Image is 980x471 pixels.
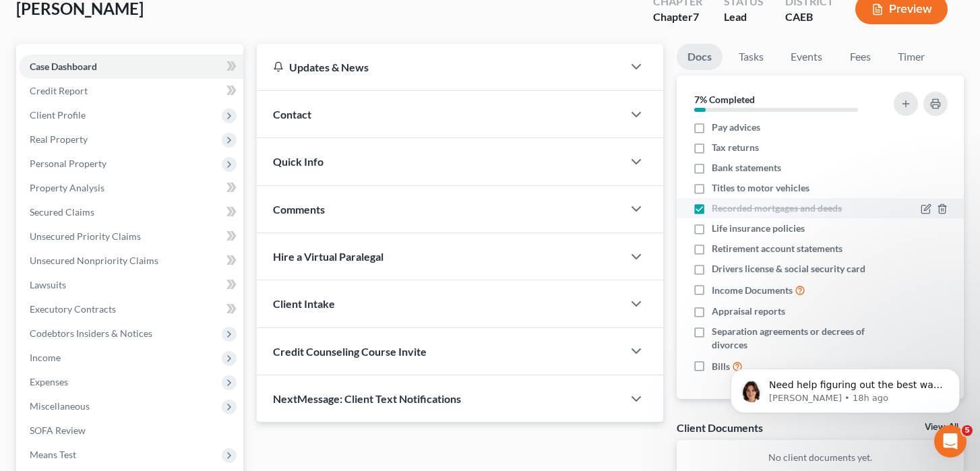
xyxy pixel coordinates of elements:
span: Drivers license & social security card [712,262,865,276]
iframe: Intercom notifications message [710,340,980,435]
a: Timer [887,44,936,70]
span: Pay advices [712,121,760,134]
span: Income [30,352,61,363]
strong: 7% Completed [694,94,755,105]
span: Bank statements [712,161,781,175]
span: Contact [273,108,311,121]
span: Separation agreements or decrees of divorces [712,325,880,352]
a: Unsecured Priority Claims [19,224,243,249]
span: Real Property [30,133,88,145]
iframe: Intercom live chat [934,425,967,458]
span: Case Dashboard [30,61,97,72]
div: Client Documents [677,420,763,435]
span: Lawsuits [30,279,66,290]
a: Property Analysis [19,176,243,200]
span: 5 [962,425,973,436]
span: Recorded mortgages and deeds [712,201,842,215]
span: Credit Counseling Course Invite [273,345,427,358]
span: 7 [693,10,699,23]
span: Hire a Virtual Paralegal [273,250,384,263]
a: Tasks [728,44,774,70]
span: SOFA Review [30,425,86,436]
span: Credit Report [30,85,88,96]
a: Credit Report [19,79,243,103]
span: Life insurance policies [712,222,805,235]
span: Income Documents [712,284,793,297]
span: Titles to motor vehicles [712,181,809,195]
span: NextMessage: Client Text Notifications [273,392,461,405]
span: Comments [273,203,325,216]
span: Tax returns [712,141,759,154]
span: Retirement account statements [712,242,843,255]
span: Executory Contracts [30,303,116,315]
div: Updates & News [273,60,607,74]
span: Unsecured Nonpriority Claims [30,255,158,266]
span: Need help figuring out the best way to enter your client's income? Here's a quick article to show... [59,39,233,117]
a: Unsecured Nonpriority Claims [19,249,243,273]
span: Miscellaneous [30,400,90,412]
span: Expenses [30,376,68,387]
span: Property Analysis [30,182,104,193]
span: Client Intake [273,297,335,310]
div: Chapter [653,9,702,25]
span: Codebtors Insiders & Notices [30,327,152,339]
a: Secured Claims [19,200,243,224]
span: Means Test [30,449,76,460]
span: Unsecured Priority Claims [30,230,141,242]
a: Lawsuits [19,273,243,297]
span: Secured Claims [30,206,94,218]
div: CAEB [785,9,834,25]
a: Executory Contracts [19,297,243,321]
a: Fees [838,44,882,70]
a: Case Dashboard [19,55,243,79]
span: Quick Info [273,155,324,168]
p: Message from Emma, sent 18h ago [59,52,233,64]
a: Events [780,44,833,70]
span: Appraisal reports [712,305,785,318]
span: Personal Property [30,158,106,169]
a: Docs [677,44,723,70]
span: Client Profile [30,109,86,121]
div: Lead [724,9,764,25]
p: No client documents yet. [687,451,953,464]
a: SOFA Review [19,418,243,443]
